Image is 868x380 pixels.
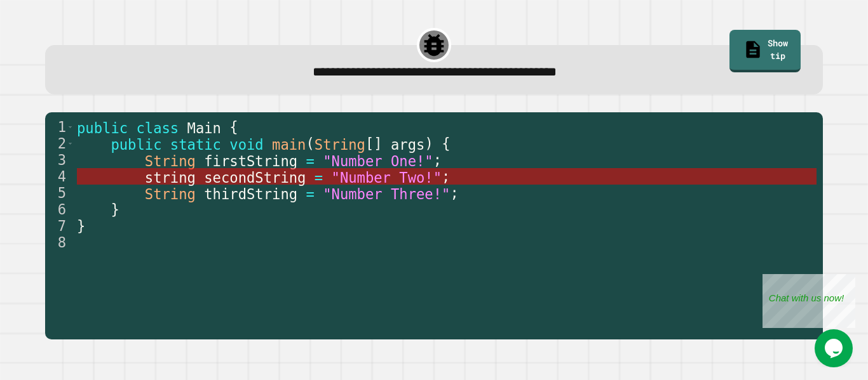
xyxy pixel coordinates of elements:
[204,152,297,169] span: firstString
[306,185,314,202] span: =
[45,135,74,152] div: 2
[204,185,297,202] span: thirdString
[67,119,74,135] span: Toggle code folding, rows 1 through 7
[45,185,74,201] div: 5
[77,119,128,136] span: public
[145,152,196,169] span: String
[315,136,365,152] span: String
[815,329,855,367] iframe: chat widget
[45,201,74,218] div: 6
[306,152,314,169] span: =
[332,169,442,185] span: "Number Two!"
[204,169,306,185] span: secondString
[170,136,221,152] span: static
[272,136,306,152] span: main
[729,30,801,72] a: Show tip
[187,119,221,136] span: Main
[67,135,74,152] span: Toggle code folding, rows 2 through 6
[145,185,196,202] span: String
[145,169,196,185] span: string
[136,119,179,136] span: class
[45,152,74,168] div: 3
[323,152,433,169] span: "Number One!"
[229,136,263,152] span: void
[45,218,74,234] div: 7
[111,136,161,152] span: public
[391,136,424,152] span: args
[315,169,323,185] span: =
[45,119,74,135] div: 1
[45,168,74,185] div: 4
[45,234,74,251] div: 8
[763,274,855,328] iframe: chat widget
[323,185,450,202] span: "Number Three!"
